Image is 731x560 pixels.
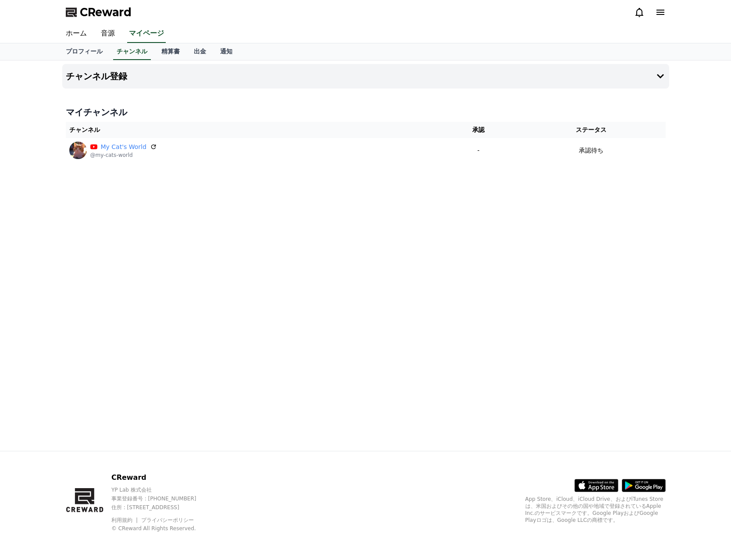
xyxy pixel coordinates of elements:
[440,122,517,138] th: 承認
[154,43,187,60] a: 精算書
[444,146,513,155] p: -
[141,517,194,523] a: プライバシーポリシー
[111,472,214,483] p: CReward
[80,5,132,19] span: CReward
[66,106,666,118] h4: マイチャンネル
[525,496,666,524] p: App Store、iCloud、iCloud Drive、およびiTunes Storeは、米国およびその他の国や地域で登録されているApple Inc.のサービスマークです。Google P...
[94,25,122,43] a: 音源
[111,504,214,511] p: 住所 : [STREET_ADDRESS]
[66,122,441,138] th: チャンネル
[59,43,110,60] a: プロフィール
[90,152,157,159] p: @my-cats-world
[111,517,139,523] a: 利用規約
[187,43,213,60] a: 出金
[517,122,666,138] th: ステータス
[62,64,669,89] button: チャンネル登録
[579,146,603,155] p: 承認待ち
[113,43,151,60] a: チャンネル
[59,25,94,43] a: ホーム
[66,71,127,81] h4: チャンネル登録
[111,525,214,532] p: © CReward All Rights Reserved.
[213,43,239,60] a: 通知
[111,486,214,493] p: YP Lab 株式会社
[66,5,132,19] a: CReward
[127,25,166,43] a: マイページ
[69,142,87,159] img: My Cat's World
[101,142,146,152] a: My Cat's World
[111,495,214,502] p: 事業登録番号 : [PHONE_NUMBER]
